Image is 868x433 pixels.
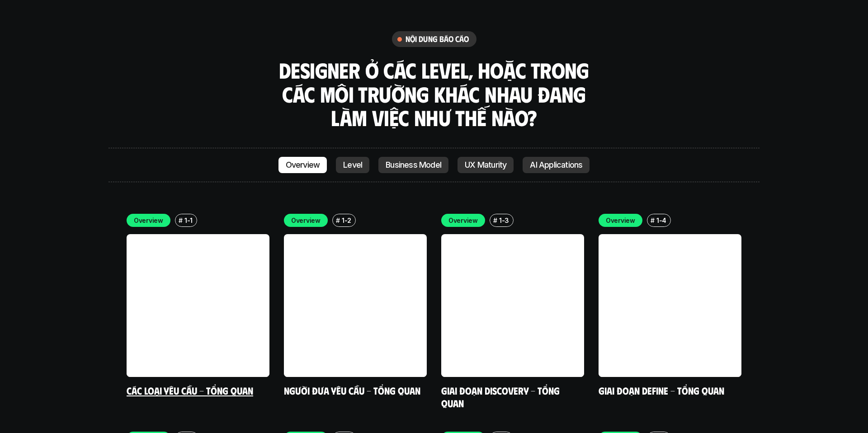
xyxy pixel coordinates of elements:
[286,160,320,169] p: Overview
[134,216,163,225] p: Overview
[448,216,478,225] p: Overview
[184,216,193,225] p: 1-1
[441,384,562,409] a: Giai đoạn Discovery - Tổng quan
[530,160,582,169] p: AI Applications
[278,157,327,173] a: Overview
[386,160,441,169] p: Business Model
[651,217,655,224] h6: #
[465,160,506,169] p: UX Maturity
[493,217,497,224] h6: #
[406,34,469,44] h6: nội dung báo cáo
[336,157,369,173] a: Level
[291,216,321,225] p: Overview
[599,384,724,396] a: Giai đoạn Define - Tổng quan
[342,216,351,225] p: 1-2
[127,384,253,396] a: Các loại yêu cầu - Tổng quan
[499,216,509,225] p: 1-3
[606,216,635,225] p: Overview
[336,217,340,224] h6: #
[276,58,592,130] h3: Designer ở các level, hoặc trong các môi trường khác nhau đang làm việc như thế nào?
[378,157,448,173] a: Business Model
[656,216,666,225] p: 1-4
[343,160,362,169] p: Level
[284,384,420,396] a: Người đưa yêu cầu - Tổng quan
[458,157,514,173] a: UX Maturity
[179,217,183,224] h6: #
[523,157,590,173] a: AI Applications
